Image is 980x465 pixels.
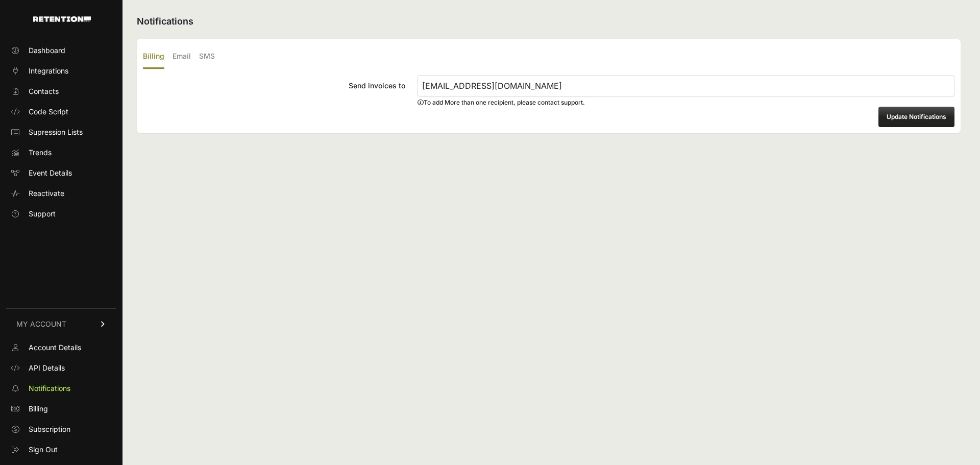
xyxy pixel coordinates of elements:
[6,124,116,140] a: Supression Lists
[6,380,116,397] a: Notifications
[29,209,56,219] span: Support
[137,14,961,29] h2: Notifications
[878,107,954,127] button: Update Notifications
[29,127,83,137] span: Supression Lists
[6,308,116,339] a: MY ACCOUNT
[29,148,52,158] span: Trends
[29,45,65,56] span: Dashboard
[143,45,164,69] label: Billing
[29,86,59,96] span: Contacts
[29,107,68,117] span: Code Script
[29,363,65,373] span: API Details
[199,45,215,69] label: SMS
[33,16,91,22] img: Retention.com
[29,404,48,414] span: Billing
[16,319,66,329] span: MY ACCOUNT
[29,383,70,394] span: Notifications
[29,342,81,353] span: Account Details
[29,168,72,178] span: Event Details
[6,401,116,417] a: Billing
[6,165,116,181] a: Event Details
[29,445,58,455] span: Sign Out
[6,206,116,222] a: Support
[6,185,116,202] a: Reactivate
[173,45,191,69] label: Email
[6,442,116,458] a: Sign Out
[29,188,64,199] span: Reactivate
[6,360,116,376] a: API Details
[6,144,116,161] a: Trends
[6,63,116,79] a: Integrations
[29,424,70,434] span: Subscription
[418,75,954,96] input: Send invoices to
[6,42,116,59] a: Dashboard
[6,104,116,120] a: Code Script
[6,421,116,437] a: Subscription
[29,66,68,76] span: Integrations
[143,81,405,91] div: Send invoices to
[6,83,116,100] a: Contacts
[6,339,116,356] a: Account Details
[418,99,954,107] div: To add More than one recipient, please contact support.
